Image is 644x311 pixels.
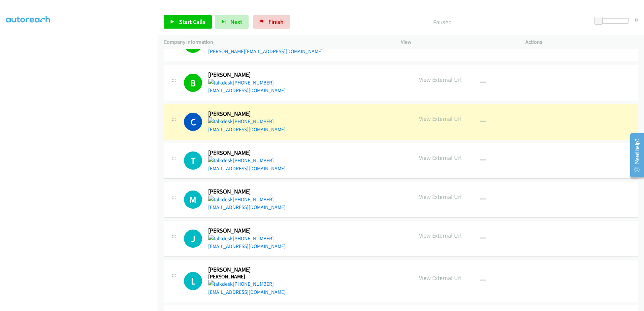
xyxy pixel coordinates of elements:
[419,231,462,240] p: View External Url
[184,113,202,131] h1: C
[253,15,290,29] a: Finish
[208,243,286,249] a: [EMAIL_ADDRESS][DOMAIN_NAME]
[268,18,284,26] span: Finish
[208,110,282,118] h2: [PERSON_NAME]
[419,273,462,282] p: View External Url
[184,191,202,209] h1: M
[184,74,202,92] h1: B
[179,18,205,26] span: Start Calls
[208,157,233,165] img: talkdesk
[598,18,629,24] div: Delay between calls (in seconds)
[208,227,282,235] h2: [PERSON_NAME]
[208,79,274,86] a: [PHONE_NUMBER]
[184,151,202,170] h1: T
[184,272,202,290] h1: L
[230,18,242,26] span: Next
[419,192,462,201] p: View External Url
[208,266,282,274] h2: [PERSON_NAME]
[208,117,233,126] img: talkdesk
[184,230,202,248] h1: J
[208,71,282,79] h2: [PERSON_NAME]
[208,188,282,196] h2: [PERSON_NAME]
[208,281,274,287] a: [PHONE_NUMBER]
[401,38,513,46] p: View
[208,235,233,243] img: talkdesk
[208,118,274,125] a: [PHONE_NUMBER]
[208,289,286,295] a: [EMAIL_ADDRESS][DOMAIN_NAME]
[419,114,462,123] p: View External Url
[419,153,462,162] p: View External Url
[624,129,644,182] iframe: Resource Center
[208,87,286,94] a: [EMAIL_ADDRESS][DOMAIN_NAME]
[208,157,274,164] a: [PHONE_NUMBER]
[184,151,202,170] div: The call is yet to be attempted
[635,15,638,24] div: 0
[208,149,282,157] h2: [PERSON_NAME]
[208,235,274,242] a: [PHONE_NUMBER]
[208,165,286,172] a: [EMAIL_ADDRESS][DOMAIN_NAME]
[184,191,202,209] div: The call is yet to be attempted
[164,15,212,29] a: Start Calls
[208,48,323,55] a: [PERSON_NAME][EMAIL_ADDRESS][DOMAIN_NAME]
[208,280,233,288] img: talkdesk
[525,38,638,46] p: Actions
[208,79,233,87] img: talkdesk
[215,15,249,29] button: Next
[208,196,274,203] a: [PHONE_NUMBER]
[184,230,202,248] div: The call is yet to be attempted
[184,272,202,290] div: The call is yet to be attempted
[208,273,286,280] h5: [PERSON_NAME]
[419,75,462,84] p: View External Url
[164,38,389,46] p: Company Information
[208,204,286,210] a: [EMAIL_ADDRESS][DOMAIN_NAME]
[299,18,586,27] p: Paused
[208,196,233,204] img: talkdesk
[208,126,286,133] a: [EMAIL_ADDRESS][DOMAIN_NAME]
